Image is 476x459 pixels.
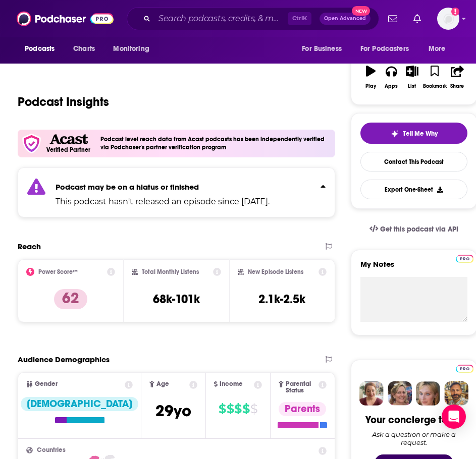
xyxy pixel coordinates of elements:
button: List [402,59,422,95]
img: Sydney Profile [359,381,384,406]
div: Search podcasts, credits, & more... [127,7,379,30]
span: For Podcasters [360,42,409,56]
span: Income [220,381,243,387]
span: Age [156,381,169,387]
span: Parental Status [286,381,317,394]
div: Your concierge team [365,414,463,426]
div: [DEMOGRAPHIC_DATA] [21,397,138,411]
span: Charts [73,42,95,56]
div: Apps [385,83,398,89]
input: Search podcasts, credits, & more... [154,11,288,27]
img: Jules Profile [416,381,440,406]
img: Podchaser Pro [456,255,473,263]
span: Tell Me Why [403,130,438,138]
h3: 68k-101k [153,292,200,307]
h2: Audience Demographics [18,355,110,364]
h2: Reach [18,242,41,251]
button: Bookmark [422,59,447,95]
label: My Notes [360,259,467,277]
span: Open Advanced [324,16,366,21]
h5: Verified Partner [46,147,90,153]
img: Barbara Profile [388,381,412,406]
button: tell me why sparkleTell Me Why [360,123,467,144]
img: Acast [49,134,88,145]
span: Podcasts [25,42,55,56]
a: Charts [67,39,101,59]
div: Parents [279,402,326,416]
img: tell me why sparkle [391,130,399,138]
img: Podchaser - Follow, Share and Rate Podcasts [17,9,114,28]
a: Contact This Podcast [360,152,467,171]
a: Pro website [456,363,473,373]
span: 29 yo [155,401,191,421]
h2: New Episode Listens [248,268,303,275]
button: open menu [295,39,354,59]
span: For Business [302,42,342,56]
div: Play [365,83,376,89]
a: Pro website [456,253,473,263]
button: open menu [421,39,458,59]
p: 62 [54,289,87,309]
span: New [352,6,370,16]
h4: Podcast level reach data from Acast podcasts has been independently verified via Podchaser's part... [100,136,331,151]
div: List [408,83,416,89]
div: Share [450,83,464,89]
img: User Profile [437,8,459,30]
div: Ask a question or make a request. [360,430,467,446]
span: $ [227,401,234,417]
img: verfied icon [22,134,41,153]
section: Click to expand status details [18,167,335,217]
button: Export One-Sheet [360,180,467,199]
button: open menu [18,39,68,59]
button: Share [447,59,468,95]
img: Jon Profile [444,381,468,406]
button: open menu [106,39,162,59]
button: Show profile menu [437,8,459,30]
span: More [429,42,446,56]
img: Podchaser Pro [456,365,473,373]
h3: 2.1k-2.5k [258,292,305,307]
span: Get this podcast via API [380,225,458,234]
span: Countries [37,447,66,453]
h2: Power Score™ [38,268,78,275]
span: $ [242,401,249,417]
svg: Add a profile image [451,8,459,16]
a: Show notifications dropdown [409,10,425,27]
button: Open AdvancedNew [320,13,371,25]
a: Get this podcast via API [361,217,466,242]
span: $ [234,401,241,417]
p: This podcast hasn't released an episode since [DATE]. [56,196,270,208]
div: Open Intercom Messenger [442,405,466,429]
h1: Podcast Insights [18,94,109,109]
span: Monitoring [113,42,149,56]
button: Apps [381,59,402,95]
span: $ [250,401,257,417]
span: Ctrl K [288,12,311,25]
div: Bookmark [423,83,447,89]
span: Logged in as GregKubie [437,8,459,30]
span: Gender [35,381,58,387]
strong: Podcast may be on a hiatus or finished [56,182,199,192]
span: $ [219,401,226,417]
h2: Total Monthly Listens [142,268,199,275]
button: Play [360,59,381,95]
a: Show notifications dropdown [384,10,401,27]
button: open menu [354,39,424,59]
